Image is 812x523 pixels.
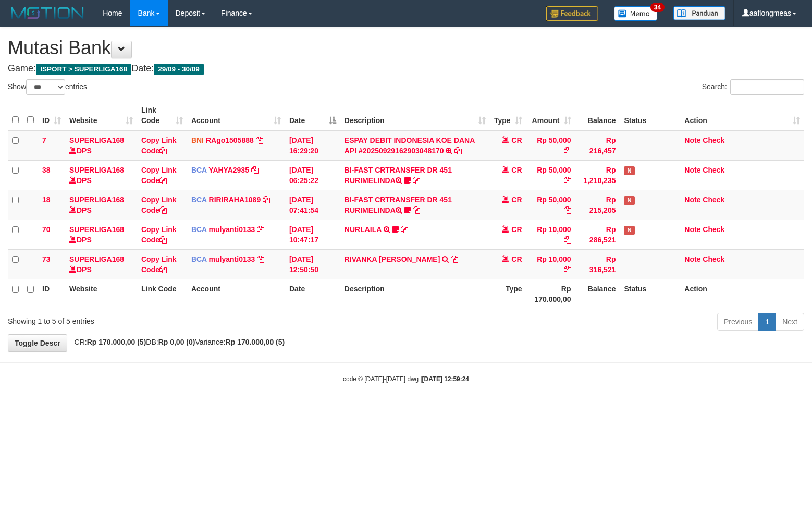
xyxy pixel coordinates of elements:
[624,166,634,175] span: Has Note
[226,338,285,346] strong: Rp 170.000,00 (5)
[340,160,490,190] td: BI-FAST CRTRANSFER DR 451 RURIMELINDA
[69,196,124,204] a: SUPERLIGA168
[730,79,804,95] input: Search:
[137,101,187,130] th: Link Code: activate to sort column ascending
[758,313,776,331] a: 1
[575,130,620,161] td: Rp 216,457
[673,6,725,20] img: panduan.png
[257,255,264,263] a: Copy mulyanti0133 to clipboard
[575,101,620,130] th: Balance
[65,160,137,190] td: DPS
[564,236,571,244] a: Copy Rp 10,000 to clipboard
[8,79,87,95] label: Show entries
[42,136,46,144] span: 7
[141,196,177,214] a: Copy Link Code
[511,225,522,234] span: CR
[684,196,700,204] a: Note
[285,190,340,220] td: [DATE] 07:41:54
[65,249,137,279] td: DPS
[511,196,522,204] span: CR
[413,206,420,214] a: Copy BI-FAST CRTRANSFER DR 451 RURIMELINDA to clipboard
[42,166,51,174] span: 38
[703,166,724,174] a: Check
[703,225,724,234] a: Check
[564,147,571,155] a: Copy Rp 50,000 to clipboard
[340,190,490,220] td: BI-FAST CRTRANSFER DR 451 RURIMELINDA
[526,279,575,309] th: Rp 170.000,00
[624,226,634,235] span: Has Note
[154,64,204,75] span: 29/09 - 30/09
[575,279,620,309] th: Balance
[158,338,195,346] strong: Rp 0,00 (0)
[564,265,571,274] a: Copy Rp 10,000 to clipboard
[209,196,261,204] a: RIRIRAHA1089
[684,255,700,263] a: Note
[69,255,124,263] a: SUPERLIGA168
[191,136,204,144] span: BNI
[401,225,408,234] a: Copy NURLAILA to clipboard
[703,196,724,204] a: Check
[511,255,522,263] span: CR
[141,136,177,155] a: Copy Link Code
[141,255,177,274] a: Copy Link Code
[191,166,207,174] span: BCA
[42,196,51,204] span: 18
[624,196,634,205] span: Has Note
[65,101,137,130] th: Website: activate to sort column ascending
[38,101,65,130] th: ID: activate to sort column ascending
[65,190,137,220] td: DPS
[620,101,680,130] th: Status
[8,312,330,326] div: Showing 1 to 5 of 5 entries
[702,79,804,95] label: Search:
[684,166,700,174] a: Note
[191,225,207,234] span: BCA
[454,147,462,155] a: Copy ESPAY DEBIT INDONESIA KOE DANA API #20250929162903048170 to clipboard
[680,101,804,130] th: Action: activate to sort column ascending
[345,255,440,263] a: RIVANKA [PERSON_NAME]
[526,101,575,130] th: Amount: activate to sort column ascending
[8,5,87,21] img: MOTION_logo.png
[65,130,137,161] td: DPS
[69,136,124,144] a: SUPERLIGA168
[526,249,575,279] td: Rp 10,000
[703,136,724,144] a: Check
[511,166,522,174] span: CR
[285,279,340,309] th: Date
[285,101,340,130] th: Date: activate to sort column descending
[340,101,490,130] th: Description: activate to sort column ascending
[137,279,187,309] th: Link Code
[257,225,264,234] a: Copy mulyanti0133 to clipboard
[526,160,575,190] td: Rp 50,000
[684,225,700,234] a: Note
[343,375,469,383] small: code © [DATE]-[DATE] dwg |
[65,279,137,309] th: Website
[620,279,680,309] th: Status
[526,190,575,220] td: Rp 50,000
[209,255,255,263] a: mulyanti0133
[206,136,254,144] a: RAgo1505888
[69,166,124,174] a: SUPERLIGA168
[141,225,177,244] a: Copy Link Code
[564,206,571,214] a: Copy Rp 50,000 to clipboard
[490,101,526,130] th: Type: activate to sort column ascending
[575,190,620,220] td: Rp 215,205
[526,130,575,161] td: Rp 50,000
[38,279,65,309] th: ID
[575,249,620,279] td: Rp 316,521
[684,136,700,144] a: Note
[263,196,270,204] a: Copy RIRIRAHA1089 to clipboard
[8,38,804,58] h1: Mutasi Bank
[345,136,475,155] a: ESPAY DEBIT INDONESIA KOE DANA API #20250929162903048170
[575,160,620,190] td: Rp 1,210,235
[209,225,255,234] a: mulyanti0133
[69,225,124,234] a: SUPERLIGA168
[285,249,340,279] td: [DATE] 12:50:50
[703,255,724,263] a: Check
[42,225,51,234] span: 70
[285,130,340,161] td: [DATE] 16:29:20
[65,220,137,249] td: DPS
[8,334,67,352] a: Toggle Descr
[680,279,804,309] th: Action
[564,176,571,185] a: Copy Rp 50,000 to clipboard
[26,79,65,95] select: Showentries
